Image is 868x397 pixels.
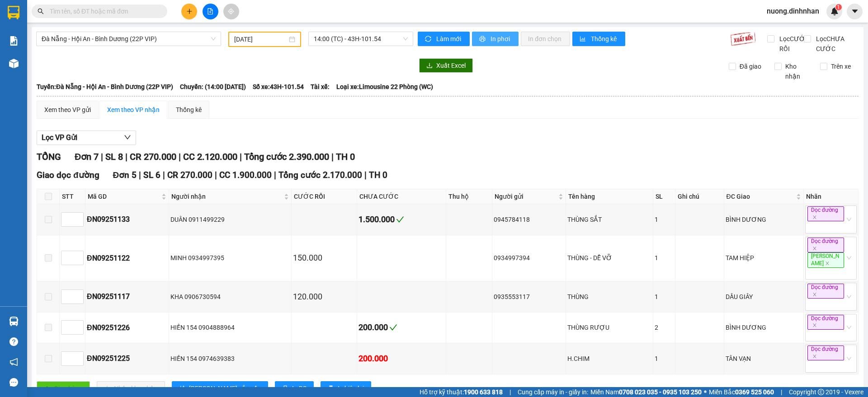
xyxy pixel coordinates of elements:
[807,346,844,360] span: Dọc đường
[244,151,329,162] span: Tổng cước 2.390.000
[85,343,169,374] td: ĐN09251225
[812,215,817,220] span: close
[321,381,371,396] button: printerIn biên lai
[825,261,830,266] span: close
[179,151,181,162] span: |
[176,105,202,115] div: Thống kê
[37,151,61,162] span: TỔNG
[418,32,470,46] button: syncLàm mới
[655,292,674,302] div: 1
[776,34,811,54] span: Lọc CƯỚC RỒI
[172,381,268,396] button: sort-ascending[PERSON_NAME] sắp xếp
[143,170,160,180] span: SL 6
[311,82,330,92] span: Tài xế:
[336,82,433,92] span: Loại xe: Limousine 22 Phòng (WC)
[509,387,511,397] span: |
[518,387,588,397] span: Cung cấp máy in - giấy in:
[37,381,90,396] button: uploadGiao hàng
[170,292,290,302] div: KHA 0906730594
[494,253,565,263] div: 0934997394
[446,189,492,204] th: Thu hộ
[812,34,859,54] span: Lọc CHƯA CƯỚC
[124,134,131,141] span: down
[186,8,193,14] span: plus
[228,8,234,14] span: aim
[812,354,817,359] span: close
[830,7,839,15] img: icon-new-feature
[171,191,282,201] span: Người nhận
[139,170,141,180] span: |
[85,235,169,281] td: ĐN09251122
[369,170,387,180] span: TH 0
[234,34,287,44] input: 10/09/2025
[183,151,237,162] span: CC 2.120.000
[851,7,859,15] span: caret-down
[293,290,356,303] div: 120.000
[60,189,85,204] th: STT
[9,378,18,387] span: message
[567,253,651,263] div: THÙNG - DỄ VỠ
[782,61,813,81] span: Kho nhận
[806,191,856,201] div: Nhãn
[837,4,840,10] span: 1
[9,337,18,346] span: question-circle
[781,387,782,397] span: |
[580,36,587,43] span: bar-chart
[328,385,334,392] span: printer
[50,6,156,16] input: Tìm tên, số ĐT hoặc mã đơn
[37,170,99,180] span: Giao dọc đường
[419,58,473,73] button: downloadXuất Excel
[44,105,91,115] div: Xem theo VP gửi
[292,383,307,393] span: In DS
[87,353,167,364] div: ĐN09251225
[494,215,565,224] div: 0945784118
[85,281,169,313] td: ĐN09251117
[97,381,165,396] button: downloadNhập kho nhận
[726,354,802,364] div: TÂN VẠN
[359,321,444,334] div: 200.000
[847,4,863,19] button: caret-down
[359,352,444,365] div: 200.000
[37,83,173,90] b: Tuyến: Đà Nẵng - Hội An - Bình Dương (22P VIP)
[655,322,674,332] div: 2
[567,292,651,302] div: THÙNG
[619,388,702,396] strong: 0708 023 035 - 0935 103 250
[464,388,503,396] strong: 1900 633 818
[818,389,824,395] span: copyright
[42,32,216,46] span: Đà Nẵng - Hội An - Bình Dương (22P VIP)
[472,32,519,46] button: printerIn phơi
[357,189,446,204] th: CHƯA CƯỚC
[38,8,44,14] span: search
[203,4,218,19] button: file-add
[170,253,290,263] div: MINH 0934997395
[338,383,364,393] span: In biên lai
[75,151,99,162] span: Đơn 7
[189,383,261,393] span: [PERSON_NAME] sắp xếp
[240,151,242,162] span: |
[170,215,290,224] div: DUÂN 0911499229
[113,170,137,180] span: Đơn 5
[812,323,817,327] span: close
[282,385,288,392] span: printer
[521,32,570,46] button: In đơn chọn
[704,390,707,394] span: ⚪️
[101,151,103,162] span: |
[87,214,167,225] div: ĐN09251133
[292,189,358,204] th: CƯỚC RỒI
[675,189,724,204] th: Ghi chú
[278,170,362,180] span: Tổng cước 2.170.000
[215,170,217,180] span: |
[359,213,444,226] div: 1.500.000
[827,61,854,71] span: Trên xe
[9,36,19,46] img: solution-icon
[88,191,160,201] span: Mã GD
[130,151,176,162] span: CR 270.000
[87,322,167,333] div: ĐN09251226
[9,59,19,68] img: warehouse-icon
[253,82,304,92] span: Số xe: 43H-101.54
[730,32,756,46] img: 9k=
[835,4,842,10] sup: 1
[170,322,290,332] div: HIỀN 154 0904888964
[735,388,774,396] strong: 0369 525 060
[8,6,19,19] img: logo-vxr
